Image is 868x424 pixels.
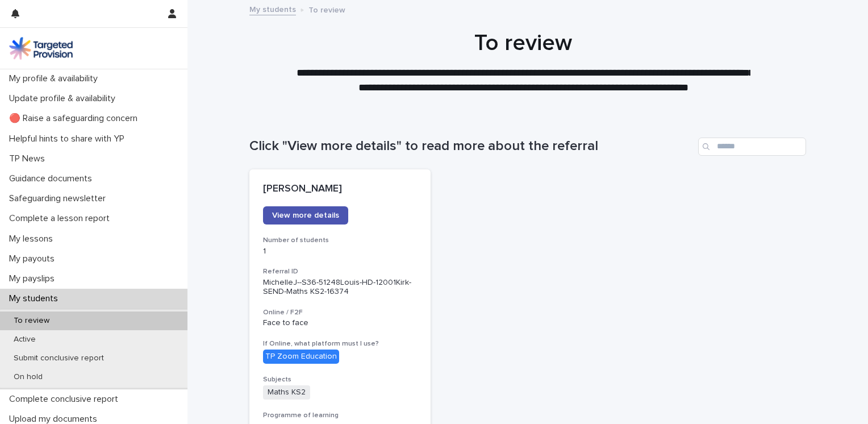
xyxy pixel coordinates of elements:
p: My students [5,293,67,304]
p: My payslips [5,273,64,284]
a: View more details [263,206,348,225]
p: Face to face [263,318,417,328]
h3: If Online, what platform must I use? [263,339,417,348]
h3: Online / F2F [263,308,417,317]
p: To review [5,316,59,326]
h1: To review [245,30,802,57]
p: Guidance documents [5,173,101,184]
p: TP News [5,153,54,164]
a: My students [249,2,296,15]
img: M5nRWzHhSzIhMunXDL62 [9,37,73,60]
p: Safeguarding newsletter [5,193,115,204]
p: My payouts [5,253,64,264]
p: Complete conclusive report [5,394,127,405]
span: View more details [272,211,339,219]
p: On hold [5,372,52,382]
div: TP Zoom Education [263,350,339,364]
p: Submit conclusive report [5,354,113,363]
h3: Programme of learning [263,411,417,420]
p: 1 [263,247,417,256]
p: To review [308,3,345,15]
h3: Number of students [263,236,417,245]
h1: Click "View more details" to read more about the referral [249,138,694,155]
p: [PERSON_NAME] [263,183,417,196]
p: Helpful hints to share with YP [5,134,133,144]
span: Maths KS2 [263,385,310,400]
h3: Referral ID [263,267,417,276]
p: Complete a lesson report [5,213,119,224]
p: Update profile & availability [5,93,124,104]
p: MichelleJ--S36-51248Louis-HD-12001Kirk-SEND-Maths KS2-16374 [263,278,417,297]
p: My profile & availability [5,73,107,84]
p: Active [5,335,45,344]
p: 🔴 Raise a safeguarding concern [5,113,147,124]
h3: Subjects [263,375,417,384]
p: My lessons [5,234,62,244]
input: Search [698,138,806,156]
